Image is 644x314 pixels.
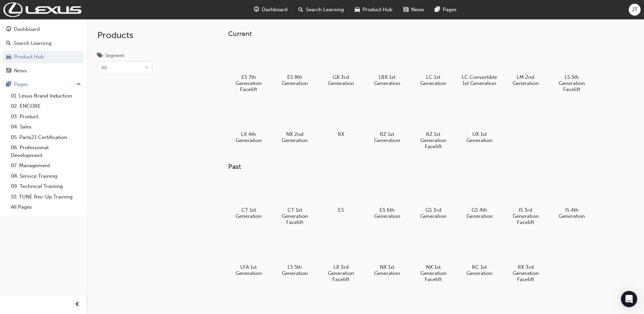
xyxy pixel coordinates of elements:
a: ES 7th Generation Facelift [228,43,269,95]
a: Trak [3,2,81,17]
a: All Pages [8,202,84,212]
button: Pages [3,78,84,91]
div: News [14,67,27,75]
h5: ES 6th Generation [369,207,405,219]
h5: IS 4th Generation [554,207,590,219]
h5: GS 3rd Generation [416,207,451,219]
h3: Past [228,163,614,171]
a: LS 5th Generation Facelift [551,43,592,95]
h5: RC 1st Generation [462,264,497,276]
a: LBX 1st Generation [367,43,407,89]
h5: RZ 1st Generation Facelift [416,131,451,150]
span: car-icon [355,5,360,14]
h5: CT 1st Generation Facelift [277,207,313,225]
a: 02. ENCORE [8,101,84,111]
h5: CT 1st Generation [231,207,266,219]
a: 07. Management [8,160,84,171]
a: CT 1st Generation [228,176,269,222]
a: LFA 1st Generation [228,233,269,279]
a: ES 8th Generation [274,43,315,89]
span: search-icon [298,5,303,14]
a: UX 1st Generation [459,100,500,146]
a: 06. Professional Development [8,142,84,160]
a: IS 3rd Generation Facelift [505,176,546,228]
span: pages-icon [435,5,440,14]
a: IS 4th Generation [551,176,592,222]
div: All [101,64,107,72]
h5: LS 5th Generation [277,264,313,276]
span: prev-icon [75,300,80,309]
a: ES [320,176,361,216]
a: Dashboard [3,23,84,36]
h5: RX [323,131,359,137]
span: Pages [443,6,457,14]
h5: LFA 1st Generation [231,264,266,276]
span: pages-icon [6,82,11,88]
a: NX 1st Generation Facelift [413,233,454,285]
a: 10. TUNE Rev-Up Training [8,192,84,202]
a: LX 4th Generation [228,100,269,146]
h5: ES 8th Generation [277,74,313,86]
span: news-icon [6,68,11,74]
a: Product Hub [3,51,84,63]
button: DashboardSearch LearningProduct HubNews [3,22,84,78]
span: guage-icon [6,27,11,33]
h5: LX 4th Generation [231,131,266,143]
a: LX 3rd Generation Facelift [320,233,361,285]
h5: LC Convertible 1st Generation [462,74,497,86]
a: pages-iconPages [429,3,462,17]
h3: Current [228,30,614,38]
span: JT [632,6,638,14]
h5: IS 3rd Generation Facelift [508,207,544,225]
button: JT [629,4,641,16]
a: Search Learning [3,37,84,50]
a: ES 6th Generation [367,176,407,222]
a: CT 1st Generation Facelift [274,176,315,228]
a: search-iconSearch Learning [293,3,349,17]
span: guage-icon [254,5,259,14]
h5: ES 7th Generation Facelift [231,74,266,92]
h5: LM 2nd Generation [508,74,544,86]
a: 05. Parts21 Certification [8,132,84,143]
a: GS 3rd Generation [413,176,454,222]
h5: NX 1st Generation Facelift [416,264,451,282]
a: NX 1st Generation [367,233,407,279]
a: GX 3rd Generation [320,43,361,89]
h5: UX 1st Generation [462,131,497,143]
a: guage-iconDashboard [249,3,293,17]
div: Pages [14,81,28,88]
a: LC 1st Generation [413,43,454,89]
span: search-icon [6,40,11,47]
a: News [3,65,84,77]
div: Open Intercom Messenger [621,291,637,307]
a: GS 4th Generation [459,176,500,222]
h2: Products [97,30,152,41]
span: News [411,6,424,14]
h5: LC 1st Generation [416,74,451,86]
a: LS 5th Generation [274,233,315,279]
a: 09. Technical Training [8,181,84,192]
span: Product Hub [363,6,392,14]
h5: ES [323,207,359,213]
h5: LX 3rd Generation Facelift [323,264,359,282]
h5: RX 3rd Generation Facelift [508,264,544,282]
h5: GX 3rd Generation [323,74,359,86]
h5: LBX 1st Generation [369,74,405,86]
a: 04. Sales [8,122,84,132]
h5: NX 2nd Generation [277,131,313,143]
a: RX 3rd Generation Facelift [505,233,546,285]
a: RZ 1st Generation Facelift [413,100,454,152]
h5: RZ 1st Generation [369,131,405,143]
a: 01. Lexus Brand Induction [8,91,84,101]
div: Segment [105,52,124,59]
a: news-iconNews [398,3,429,17]
span: car-icon [6,54,11,60]
span: tags-icon [97,53,103,59]
span: Search Learning [306,6,344,14]
h5: GS 4th Generation [462,207,497,219]
a: car-iconProduct Hub [349,3,398,17]
h5: LS 5th Generation Facelift [554,74,590,92]
span: down-icon [144,64,149,72]
a: RX [320,100,361,140]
